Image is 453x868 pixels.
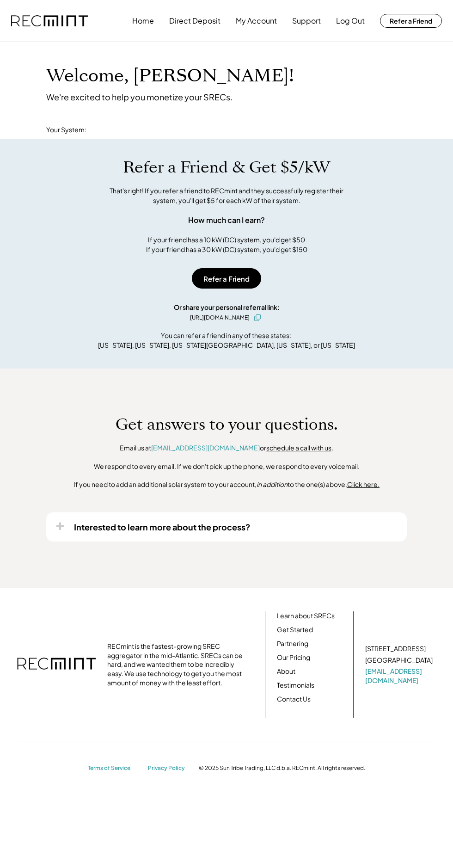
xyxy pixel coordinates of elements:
div: [GEOGRAPHIC_DATA] [365,656,433,665]
h1: Welcome, [PERSON_NAME]! [46,65,294,87]
div: © 2025 Sun Tribe Trading, LLC d.b.a. RECmint. All rights reserved. [199,764,365,772]
button: Support [292,12,321,30]
div: How much can I earn? [188,215,265,226]
div: You can refer a friend in any of these states: [US_STATE], [US_STATE], [US_STATE][GEOGRAPHIC_DATA... [98,331,355,350]
a: [EMAIL_ADDRESS][DOMAIN_NAME] [365,667,435,685]
a: Privacy Policy [148,764,190,772]
button: Direct Deposit [169,12,220,30]
h1: Refer a Friend & Get $5/kW [123,158,330,177]
button: My Account [236,12,277,30]
h1: Get answers to your questions. [116,415,338,434]
div: If your friend has a 10 kW (DC) system, you'd get $50 If your friend has a 30 kW (DC) system, you... [146,235,307,254]
a: Our Pricing [277,653,310,662]
div: Your System: [46,125,86,135]
div: [URL][DOMAIN_NAME] [190,314,250,322]
div: We're excited to help you monetize your SRECs. [46,92,233,102]
a: Learn about SRECs [277,611,335,621]
a: Terms of Service [88,764,139,772]
div: [STREET_ADDRESS] [365,644,426,653]
button: Log Out [336,12,365,30]
em: in addition [257,480,288,488]
a: [EMAIL_ADDRESS][DOMAIN_NAME] [151,443,260,452]
button: Refer a Friend [380,14,442,28]
div: If you need to add an additional solar system to your account, to the one(s) above, [73,480,380,489]
button: Refer a Friend [192,268,261,289]
a: Partnering [277,639,308,648]
a: Contact Us [277,695,311,704]
div: We respond to every email. If we don't pick up the phone, we respond to every voicemail. [94,462,360,471]
img: recmint-logotype%403x.png [11,15,88,27]
a: About [277,667,295,676]
button: Home [132,12,154,30]
button: click to copy [252,312,263,323]
div: RECmint is the fastest-growing SREC aggregator in the mid-Atlantic. SRECs can be hard, and we wan... [107,642,246,687]
div: Interested to learn more about the process? [74,522,251,532]
div: Email us at or . [120,443,333,453]
div: That's right! If you refer a friend to RECmint and they successfully register their system, you'l... [99,186,354,205]
a: schedule a call with us [266,443,331,452]
div: Or share your personal referral link: [174,302,280,312]
img: recmint-logotype%403x.png [17,648,96,681]
u: Click here. [347,480,380,488]
a: Testimonials [277,681,314,690]
a: Get Started [277,625,313,634]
